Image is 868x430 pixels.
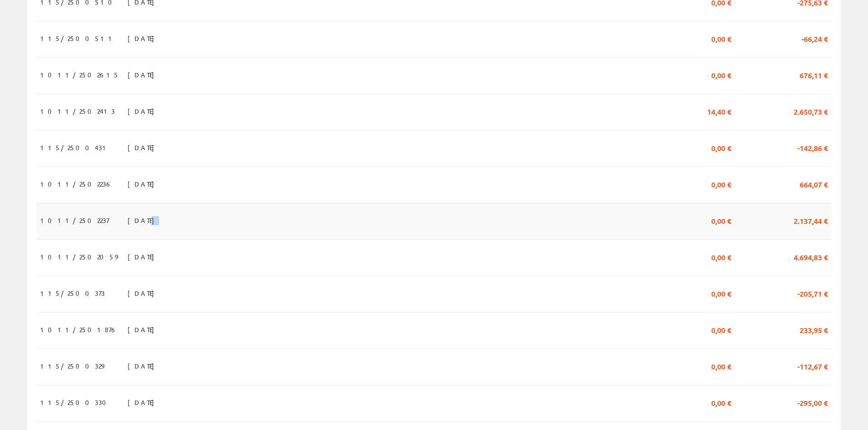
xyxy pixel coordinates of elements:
span: 1011/2502237 [40,212,109,228]
span: 0,00 € [711,67,731,82]
span: [DATE] [128,103,159,119]
span: [DATE] [128,30,159,46]
span: -112,67 € [797,358,828,374]
span: 1011/2502236 [40,176,113,192]
span: 664,07 € [800,176,828,192]
span: 115/2500431 [40,140,110,155]
span: 115/2500329 [40,358,104,374]
span: 1011/2502059 [40,249,118,264]
span: 2.650,73 € [794,103,828,119]
span: -66,24 € [801,30,828,46]
span: 0,00 € [711,176,731,192]
span: [DATE] [128,140,159,155]
span: 115/2500511 [40,30,116,46]
span: [DATE] [128,395,159,410]
span: -142,86 € [797,140,828,155]
span: 233,95 € [800,322,828,337]
span: [DATE] [128,212,159,228]
span: 1011/2502413 [40,103,115,119]
span: [DATE] [128,285,159,301]
span: 2.137,44 € [794,212,828,228]
span: 676,11 € [800,67,828,82]
span: 4.694,83 € [794,249,828,264]
span: 115/2500330 [40,395,112,410]
span: [DATE] [128,67,159,82]
span: 14,40 € [707,103,731,119]
span: 1011/2501876 [40,322,118,337]
span: -295,00 € [797,395,828,410]
span: 0,00 € [711,285,731,301]
span: 115/2500373 [40,285,105,301]
span: [DATE] [128,358,159,374]
span: 0,00 € [711,322,731,337]
span: -205,71 € [797,285,828,301]
span: [DATE] [128,249,159,264]
span: 0,00 € [711,249,731,264]
span: 0,00 € [711,140,731,155]
span: 0,00 € [711,358,731,374]
span: 0,00 € [711,395,731,410]
span: 0,00 € [711,212,731,228]
span: 0,00 € [711,30,731,46]
span: [DATE] [128,322,159,337]
span: [DATE] [128,176,159,192]
span: 1011/2502615 [40,67,119,82]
